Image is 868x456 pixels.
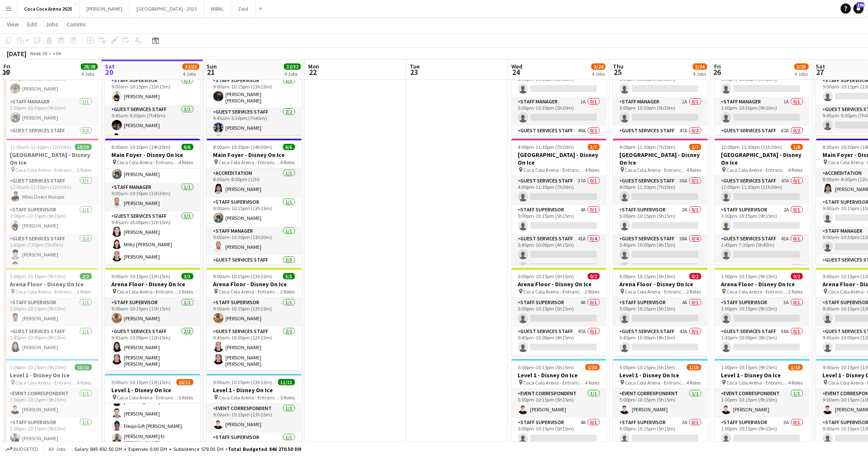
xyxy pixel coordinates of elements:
span: 4 Roles [585,167,600,173]
span: 3/3 [283,273,295,279]
span: Fri [3,63,10,70]
div: 4:00pm-11:30pm (7h30m)1/7[GEOGRAPHIC_DATA] - Disney On Ice Coca Cola Arena - Entrance F4 RolesGue... [511,139,607,265]
app-card-role: Staff Supervisor3A0/11:00pm-10:15pm (9h15m) [715,418,810,447]
span: 23 [408,67,420,77]
div: 4 Jobs [592,71,605,77]
span: 2 Roles [281,288,295,295]
app-card-role: Staff Supervisor4A0/15:00pm-10:15pm (5h15m) [511,298,607,327]
span: Coca Cola Arena - Entrance F [16,288,77,295]
span: 6/6 [283,144,295,150]
span: 22 [307,67,319,77]
app-card-role: Guest Services Staff1/11:45pm-10:00pm (8h15m)[PERSON_NAME] [3,327,99,356]
app-card-role: Guest Services Staff41A0/11:45pm-7:30pm (5h45m) [715,234,810,263]
h3: Arena Floor - Disney On Ice [3,280,99,288]
app-card-role: Staff Manager1/11:00pm-10:30pm (9h30m)[PERSON_NAME] [3,97,99,126]
h3: Arena Floor - Disney On Ice [613,280,708,288]
h3: Level 1 - Disney On Ice [613,371,708,379]
button: [PERSON_NAME] [79,0,130,17]
div: 4 Jobs [81,71,97,77]
app-card-role: Staff Manager1A0/11:00pm-10:30pm (9h30m) [715,97,810,126]
app-card-role: Guest Services Staff49A0/25:45pm-10:00pm (4h15m) [511,126,607,167]
span: Coca Cola Arena - Entrance F [219,394,281,401]
span: 1/7 [689,144,701,150]
span: 25 [612,67,624,77]
app-card-role: Guest Services Staff41A0/45:45pm-10:00pm (4h15m) [511,234,607,300]
span: 4 Roles [585,379,600,386]
span: Coca Cola Arena - Entrance F [219,159,281,165]
span: 2 Roles [77,288,92,295]
span: 12:00pm-11:30pm (11h30m) [721,144,783,150]
h3: Arena Floor - Disney On Ice [511,280,607,288]
app-card-role: Guest Services Staff62A0/21:45pm-10:00pm (8h15m) [715,126,810,167]
app-card-role: Staff Supervisor1/19:00am-10:15pm (13h15m)[PERSON_NAME] [207,298,302,327]
app-card-role: Event Correspondent1/11:00pm-10:15pm (9h15m)[PERSON_NAME] [715,389,810,418]
h3: Main Foyer - Disney On Ice [105,151,200,159]
div: Salary 845 692.50 DH + Expenses 0.00 DH + Subsistence 578.00 DH = [74,446,301,452]
app-card-role: Staff Supervisor1/11:00pm-10:15pm (9h15m)[PERSON_NAME] [3,68,99,97]
span: 32/32 [284,63,301,70]
app-card-role: Guest Services Staff2/29:45am-10:00pm (12h15m)[PERSON_NAME][PERSON_NAME] [PERSON_NAME] [207,327,302,370]
span: 1/10 [687,364,701,370]
div: +04 [53,50,61,57]
app-job-card: 9:00am-10:15pm (13h15m)3/3Arena Floor - Disney On Ice Coca Cola Arena - Entrance F2 RolesStaff Su... [207,268,302,370]
span: Coca Cola Arena - Entrance F [524,167,585,173]
span: 3/25 [794,63,809,70]
app-card-role: Staff Supervisor1/11:00pm-10:15pm (9h15m)[PERSON_NAME] [3,298,99,327]
span: Coca Cola Arena - Entrance F [16,379,77,386]
span: 4:00pm-11:30pm (7h30m) [620,144,676,150]
span: 21 [205,67,217,77]
span: 1:00pm-10:15pm (9h15m) [721,364,777,370]
span: 5:00pm-10:15pm (5h15m) [518,273,574,279]
span: Coca Cola Arena - Entrance F [625,379,687,386]
span: Coca Cola Arena - Entrance F [524,379,585,386]
app-card-role: Event Correspondent1/19:00am-10:15pm (13h15m)[PERSON_NAME] [207,404,302,433]
app-job-card: 4:00pm-11:30pm (7h30m)1/7[GEOGRAPHIC_DATA] - Disney On Ice Coca Cola Arena - Entrance F4 RolesGue... [613,139,708,265]
span: 4 Roles [179,159,193,165]
span: Jobs [45,20,58,28]
span: 2 Roles [179,288,193,295]
span: Coca Cola Arena - Entrance F [117,394,179,401]
span: 2 Roles [789,288,803,295]
span: 5:00pm-10:15pm (5h15m) [620,364,676,370]
span: 11:00am-11:30pm (12h30m) [10,144,72,150]
app-job-card: 11:00am-11:30pm (12h30m)10/10[GEOGRAPHIC_DATA] - Disney On Ice Coca Cola Arena - Entrance F5 Role... [3,139,99,265]
app-card-role: Staff Supervisor1/11:00pm-10:15pm (9h15m)[PERSON_NAME] [3,205,99,234]
app-card-role: Staff Supervisor1/11:00pm-10:15pm (9h15m)[PERSON_NAME] [3,418,99,447]
app-card-role: Guest Services Staff47A0/112:00pm-11:30pm (11h30m) [715,176,810,205]
app-job-card: 5:00pm-10:15pm (5h15m)0/2Arena Floor - Disney On Ice Coca Cola Arena - Entrance F2 RolesStaff Sup... [613,268,708,356]
span: 1/8 [791,144,803,150]
app-card-role: Guest Services Staff36A0/14:00pm-11:30pm (7h30m) [613,176,708,205]
app-card-role: Event Correspondent1/11:00pm-10:15pm (9h15m)[PERSON_NAME] [3,389,99,418]
h3: Level 1 - Disney On Ice [511,371,607,379]
span: 3/24 [591,63,606,70]
a: Edit [24,19,40,30]
span: 2 Roles [687,288,701,295]
span: 10/10 [75,364,92,370]
app-card-role: Guest Services Staff3/31:45pm-10:00pm (8h15m) [3,126,99,180]
app-card-role: Staff Supervisor3A0/15:00pm-10:15pm (5h15m) [613,418,708,447]
app-card-role: Staff Supervisor5A0/11:00pm-10:15pm (9h15m) [715,298,810,327]
span: Coca Cola Arena - Entrance F [727,379,789,386]
app-job-card: 5:00pm-10:15pm (5h15m)0/2Arena Floor - Disney On Ice Coca Cola Arena - Entrance F2 RolesStaff Sup... [511,268,607,356]
button: Coca Coca Arena 2025 [17,0,79,17]
span: Fri [715,63,721,70]
div: 9:00am-10:15pm (13h15m)3/3Arena Floor - Disney On Ice Coca Cola Arena - Entrance F2 RolesStaff Su... [105,268,200,370]
span: Coca Cola Arena - Entrance F [727,288,789,295]
div: 4 Jobs [795,71,808,77]
span: Coca Cola Arena - Entrance F [625,167,687,173]
app-job-card: 12:00pm-11:30pm (11h30m)1/8[GEOGRAPHIC_DATA] - Disney On Ice Coca Cola Arena - Entrance F4 RolesG... [715,139,810,265]
span: 4 Roles [77,379,92,386]
h3: Level 1 - Disney On Ice [715,371,810,379]
span: 28/28 [81,63,98,70]
app-card-role: Guest Services Staff1/111:00am-11:30pm (12h30m)Miles Direct Malapo [3,176,99,205]
a: View [3,19,22,30]
button: [GEOGRAPHIC_DATA] - 2025 [130,0,204,17]
span: 1:00pm-10:15pm (9h15m) [721,273,777,279]
app-card-role: Staff Supervisor2A0/11:00pm-10:15pm (9h15m) [715,205,810,234]
span: 4 Roles [687,379,701,386]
